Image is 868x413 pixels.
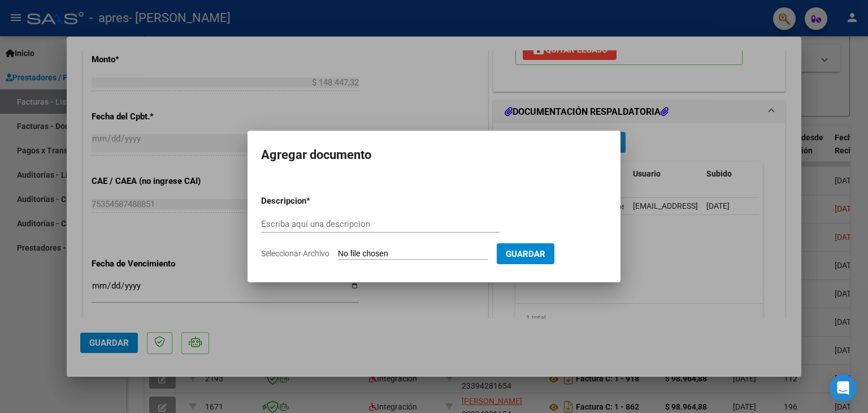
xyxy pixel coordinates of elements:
div: Open Intercom Messenger [830,375,857,402]
span: Guardar [506,249,545,259]
span: Seleccionar Archivo [261,249,329,258]
p: Descripcion [261,195,365,208]
button: Guardar [497,243,554,264]
h2: Agregar documento [261,144,607,166]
